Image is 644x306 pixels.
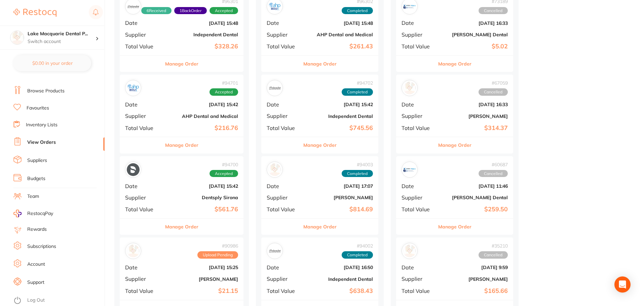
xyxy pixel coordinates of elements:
span: Supplier [402,194,435,201]
a: Budgets [27,175,45,182]
span: # 94702 [342,80,373,86]
img: Independent Dental [268,82,281,94]
span: RestocqPay [27,210,53,217]
b: Independent Dental [306,276,373,282]
img: Adam Dental [127,245,140,257]
span: # 35210 [479,243,508,249]
span: Supplier [402,276,435,282]
span: # 67059 [479,80,508,86]
span: # 94002 [342,243,373,249]
span: Total Value [125,206,161,212]
button: Manage Order [438,137,471,153]
b: [DATE] 16:33 [441,20,508,26]
b: [DATE] 15:25 [166,265,238,270]
b: [PERSON_NAME] Dental [441,195,508,200]
b: $328.26 [166,43,238,50]
img: Independent Dental [268,245,281,257]
a: Log Out [27,297,45,304]
span: Total Value [125,43,161,49]
div: Dentsply Sirona#94700AcceptedDate[DATE] 15:42SupplierDentsply SironaTotal Value$561.76Manage Order [120,156,243,235]
button: Manage Order [303,219,337,235]
b: [DATE] 11:46 [441,183,508,189]
span: Cancelled [479,7,508,14]
span: Supplier [267,276,300,282]
button: Log Out [13,295,103,306]
button: $0.00 in your order [13,55,91,71]
b: Independent Dental [306,114,373,119]
a: Restocq Logo [13,5,56,20]
span: Total Value [125,288,161,294]
p: Switch account [28,38,96,45]
a: Account [27,261,45,268]
img: Henry Schein Halas [268,163,281,176]
a: Favourites [27,105,49,112]
span: Accepted [210,7,238,14]
span: Date [267,264,300,270]
img: Restocq Logo [13,9,56,17]
b: [DATE] 15:42 [306,102,373,107]
span: Total Value [267,43,300,49]
a: Browse Products [27,88,65,94]
span: # 94700 [210,162,238,167]
span: Supplier [125,113,161,119]
b: $259.50 [441,206,508,213]
span: Date [125,183,161,189]
button: Manage Order [303,56,337,72]
span: Completed [342,170,373,177]
span: Total Value [267,206,300,212]
b: [DATE] 16:33 [441,102,508,107]
span: Date [402,264,435,270]
span: Date [267,101,300,107]
b: [DATE] 9:59 [441,265,508,270]
span: Completed [342,88,373,96]
b: $21.15 [166,288,238,295]
span: # 94701 [210,80,238,86]
span: Date [402,20,435,26]
h4: Lake Macquarie Dental Practice [28,31,96,37]
span: Supplier [125,194,161,201]
span: Supplier [402,32,435,38]
span: Completed [342,7,373,14]
span: Total Value [402,125,435,131]
span: Date [402,101,435,107]
a: Suppliers [27,157,47,164]
b: Dentsply Sirona [166,195,238,200]
a: View Orders [27,139,56,146]
span: Supplier [267,194,300,201]
a: Subscriptions [27,243,56,250]
b: AHP Dental and Medical [306,32,373,37]
a: Team [27,193,39,200]
img: Adam Dental [403,82,416,94]
button: Manage Order [438,56,471,72]
span: Total Value [402,206,435,212]
b: $638.43 [306,288,373,295]
span: Date [125,20,161,26]
b: [DATE] 15:48 [306,20,373,26]
span: Cancelled [479,88,508,96]
b: [PERSON_NAME] [306,195,373,200]
span: Total Value [267,125,300,131]
b: [DATE] 15:42 [166,102,238,107]
b: [PERSON_NAME] [441,276,508,282]
b: [DATE] 15:42 [166,183,238,189]
span: Supplier [267,113,300,119]
span: Total Value [402,288,435,294]
span: Back orders [174,7,207,14]
button: Manage Order [165,137,198,153]
b: $745.56 [306,125,373,132]
span: Supplier [125,32,161,38]
span: Received [141,7,172,14]
button: Manage Order [438,219,471,235]
span: Cancelled [479,170,508,177]
span: Supplier [402,113,435,119]
span: Upload Pending [197,251,238,259]
b: [PERSON_NAME] [441,114,508,119]
span: Date [267,20,300,26]
a: Support [27,279,44,286]
b: $165.66 [441,288,508,295]
img: RestocqPay [13,210,22,217]
b: $261.43 [306,43,373,50]
span: # 90986 [197,243,238,249]
span: Accepted [210,88,238,96]
b: $216.76 [166,125,238,132]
